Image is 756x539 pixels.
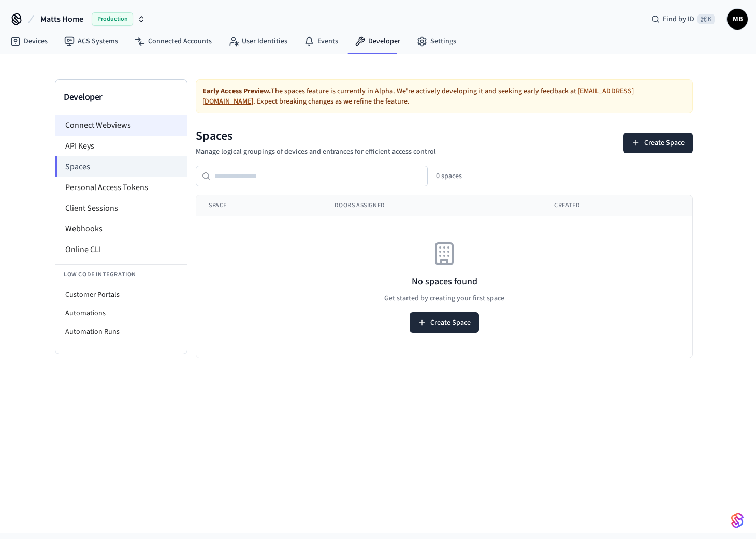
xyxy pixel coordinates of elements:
th: Space [196,195,322,216]
li: Personal Access Tokens [55,177,187,198]
span: MB [728,10,747,28]
div: 0 spaces [436,171,462,181]
a: Events [296,32,346,51]
a: User Identities [220,32,296,51]
th: Created [542,195,689,216]
li: Customer Portals [55,285,187,304]
span: ⌘ K [697,14,715,24]
span: Find by ID [663,14,694,24]
div: The spaces feature is currently in Alpha. We're actively developing it and seeking early feedback... [196,79,693,113]
p: Get started by creating your first space [384,293,504,304]
a: ACS Systems [56,32,126,51]
li: Connect Webviews [55,115,187,136]
h3: No spaces found [412,274,477,289]
h1: Spaces [196,128,436,144]
span: Production [92,12,133,26]
a: Devices [2,32,56,51]
li: Client Sessions [55,198,187,218]
img: SeamLogoGradient.69752ec5.svg [731,512,744,529]
a: Connected Accounts [126,32,220,51]
button: MB [727,9,748,30]
h3: Developer [64,90,179,105]
li: Webhooks [55,218,187,239]
li: Online CLI [55,239,187,260]
a: Settings [409,32,464,51]
strong: Early Access Preview. [202,86,271,96]
button: Create Space [623,133,693,153]
li: Low Code Integration [55,264,187,285]
li: Automations [55,304,187,323]
div: Find by ID⌘ K [643,10,723,28]
th: Doors Assigned [322,195,542,216]
button: Create Space [410,312,479,333]
a: [EMAIL_ADDRESS][DOMAIN_NAME] [202,86,634,107]
p: Manage logical groupings of devices and entrances for efficient access control [196,147,436,157]
li: Spaces [55,156,187,177]
li: Automation Runs [55,323,187,341]
span: Matts Home [40,13,83,25]
li: API Keys [55,136,187,156]
a: Developer [346,32,409,51]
